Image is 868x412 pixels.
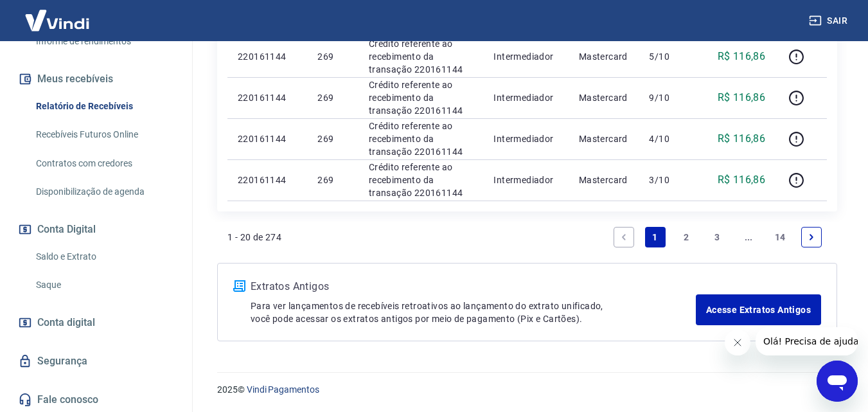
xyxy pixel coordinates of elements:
p: Mastercard [579,132,629,145]
p: Mastercard [579,174,629,186]
p: 220161144 [238,50,297,63]
iframe: Fechar mensagem [725,330,750,355]
p: R$ 116,86 [718,49,766,64]
span: Olá! Precisa de ajuda? [8,9,108,19]
a: Saque [31,272,177,298]
p: 1 - 20 de 274 [227,231,281,244]
p: Intermediador [493,50,558,63]
a: Informe de rendimentos [31,28,177,55]
p: Extratos Antigos [251,279,696,294]
p: R$ 116,86 [718,90,766,105]
p: 269 [317,174,348,186]
a: Page 3 [707,227,728,247]
p: 269 [317,132,348,145]
button: Conta Digital [15,215,177,244]
a: Next page [801,227,822,247]
p: Crédito referente ao recebimento da transação 220161144 [369,78,474,117]
button: Sair [806,9,853,33]
p: 4/10 [649,132,687,145]
span: Conta digital [37,314,95,332]
p: 9/10 [649,91,687,104]
a: Segurança [15,347,177,375]
a: Relatório de Recebíveis [31,93,177,120]
p: Intermediador [493,132,558,145]
a: Previous page [614,227,634,247]
p: R$ 116,86 [718,131,766,147]
p: Crédito referente ao recebimento da transação 220161144 [369,120,474,158]
img: ícone [233,280,245,292]
p: 220161144 [238,174,297,186]
button: Meus recebíveis [15,65,177,93]
p: 269 [317,91,348,104]
p: Crédito referente ao recebimento da transação 220161144 [369,161,474,199]
p: 2025 © [217,383,837,397]
a: Saldo e Extrato [31,244,177,270]
p: Intermediador [493,91,558,104]
p: 269 [317,50,348,63]
a: Vindi Pagamentos [247,384,319,395]
p: 3/10 [649,174,687,186]
p: Para ver lançamentos de recebíveis retroativos ao lançamento do extrato unificado, você pode aces... [251,300,696,325]
a: Disponibilização de agenda [31,179,177,205]
a: Page 2 [676,227,696,247]
ul: Pagination [608,222,827,253]
p: Mastercard [579,50,629,63]
a: Acesse Extratos Antigos [696,294,821,325]
p: 5/10 [649,50,687,63]
img: Vindi [15,1,99,40]
a: Jump forward [738,227,759,247]
a: Recebíveis Futuros Online [31,121,177,148]
p: Mastercard [579,91,629,104]
p: Intermediador [493,174,558,186]
p: 220161144 [238,91,297,104]
p: Crédito referente ao recebimento da transação 220161144 [369,37,474,76]
p: R$ 116,86 [718,172,766,188]
a: Contratos com credores [31,150,177,177]
a: Page 14 [770,227,791,247]
a: Page 1 is your current page [645,227,666,247]
iframe: Mensagem da empresa [756,327,858,355]
p: 220161144 [238,132,297,145]
a: Conta digital [15,309,177,337]
iframe: Botão para abrir a janela de mensagens [817,361,858,402]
